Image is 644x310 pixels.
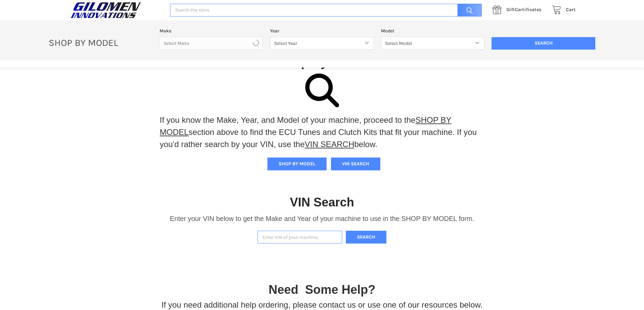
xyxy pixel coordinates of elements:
[506,7,515,12] span: Gift
[492,37,595,50] input: Search
[45,37,156,49] p: SHOP BY MODEL
[381,27,485,34] label: Model
[548,6,576,14] a: Cart
[258,231,342,244] input: Enter VIN of your machine
[489,6,548,14] a: GiftCertificates
[290,195,354,210] h1: VIN Search
[160,115,452,137] a: SHOP BY MODEL
[69,2,143,19] img: GILOMEN INNOVATIONS
[267,158,327,170] button: SHOP BY MODEL
[69,2,163,19] a: GILOMEN INNOVATIONS
[170,4,482,17] input: Search the store
[170,214,474,224] p: Enter your VIN below to get the Make and Year of your machine to use in the SHOP BY MODEL form.
[160,27,263,34] label: Make
[160,114,484,150] p: If you know the Make, Year, and Model of your machine, proceed to the section above to find the E...
[305,140,354,149] a: VIN SEARCH
[506,7,541,12] span: Certificates
[454,4,482,17] input: Search
[268,281,375,299] p: Need Some Help?
[331,158,380,170] button: VIN SEARCH
[346,231,386,244] button: Search
[270,27,374,34] label: Year
[566,7,576,12] span: Cart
